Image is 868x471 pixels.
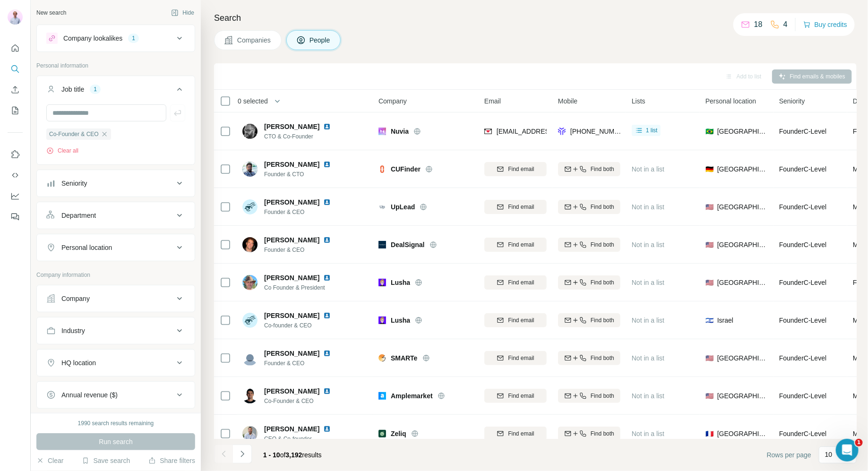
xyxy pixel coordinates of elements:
[558,96,577,106] span: Mobile
[558,351,620,365] button: Find both
[264,283,342,292] span: Co Founder & President
[717,353,768,363] span: [GEOGRAPHIC_DATA]
[37,384,195,406] button: Annual revenue ($)
[37,351,195,374] button: HQ location
[264,161,319,168] span: [PERSON_NAME]
[128,34,139,43] div: 1
[378,430,386,437] img: Logo of Zeliq
[591,354,614,362] span: Find both
[779,165,826,173] span: Founder C-Level
[8,167,23,184] button: Use Surfe API
[754,19,763,30] p: 18
[705,127,713,136] span: 🇧🇷
[717,127,768,136] span: [GEOGRAPHIC_DATA]
[705,316,713,325] span: 🇮🇱
[264,397,342,405] span: Co-Founder & CEO
[632,203,664,211] span: Not in a list
[264,235,319,245] span: [PERSON_NAME]
[391,391,433,401] span: Amplemarket
[717,391,768,401] span: [GEOGRAPHIC_DATA]
[36,61,195,70] p: Personal information
[242,313,258,328] img: Avatar
[508,354,534,362] span: Find email
[242,275,258,290] img: Avatar
[280,451,286,459] span: of
[591,316,614,325] span: Find both
[632,165,664,173] span: Not in a list
[323,123,331,130] img: LinkedIn logo
[264,311,319,320] span: [PERSON_NAME]
[508,203,534,211] span: Find email
[8,146,23,163] button: Use Surfe on LinkedIn
[264,321,342,330] span: Co-founder & CEO
[484,200,547,214] button: Find email
[323,387,331,395] img: LinkedIn logo
[49,130,99,138] span: Co-Founder & CEO
[61,243,112,252] div: Personal location
[237,35,272,45] span: Companies
[378,203,386,211] img: Logo of UpLead
[391,429,406,438] span: Zeliq
[558,427,620,441] button: Find both
[264,386,319,396] span: [PERSON_NAME]
[378,392,386,400] img: Logo of Amplemarket
[779,203,826,211] span: Founder C-Level
[286,451,302,459] span: 3,192
[632,279,664,286] span: Not in a list
[855,439,863,446] span: 1
[37,287,195,310] button: Company
[37,319,195,342] button: Industry
[508,316,534,325] span: Find email
[233,445,252,463] button: Navigate to next page
[484,238,547,252] button: Find email
[705,353,713,363] span: 🇺🇸
[783,19,788,30] p: 4
[591,392,614,400] span: Find both
[323,161,331,168] img: LinkedIn logo
[591,165,614,173] span: Find both
[391,202,415,212] span: UpLead
[632,317,664,324] span: Not in a list
[779,279,826,286] span: Founder C-Level
[484,127,492,136] img: provider findymail logo
[148,456,195,465] button: Share filters
[264,424,319,434] span: [PERSON_NAME]
[323,274,331,282] img: LinkedIn logo
[263,451,322,459] span: results
[242,351,258,366] img: Avatar
[705,429,713,438] span: 🇫🇷
[558,389,620,403] button: Find both
[61,211,96,220] div: Department
[8,40,23,57] button: Quick start
[508,240,534,249] span: Find email
[803,18,847,31] button: Buy credits
[323,425,331,433] img: LinkedIn logo
[591,278,614,287] span: Find both
[779,241,826,248] span: Founder C-Level
[264,349,319,358] span: [PERSON_NAME]
[497,128,663,135] span: [EMAIL_ADDRESS][PERSON_NAME][DOMAIN_NAME]
[309,35,331,45] span: People
[82,456,130,465] button: Save search
[484,162,547,176] button: Find email
[779,354,826,362] span: Founder C-Level
[378,241,386,248] img: Logo of DealSignal
[484,389,547,403] button: Find email
[323,312,331,319] img: LinkedIn logo
[779,317,826,324] span: Founder C-Level
[37,172,195,195] button: Seniority
[717,429,768,438] span: [GEOGRAPHIC_DATA]
[484,427,547,441] button: Find email
[37,27,195,50] button: Company lookalikes1
[264,246,342,254] span: Founder & CEO
[214,11,857,25] h4: Search
[264,435,342,443] span: CEO & Co-founder
[323,198,331,206] img: LinkedIn logo
[263,451,280,459] span: 1 - 10
[591,203,614,211] span: Find both
[484,96,501,106] span: Email
[508,392,534,400] span: Find email
[632,430,664,437] span: Not in a list
[378,128,386,135] img: Logo of Nuvia
[836,439,859,462] iframe: Intercom live chat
